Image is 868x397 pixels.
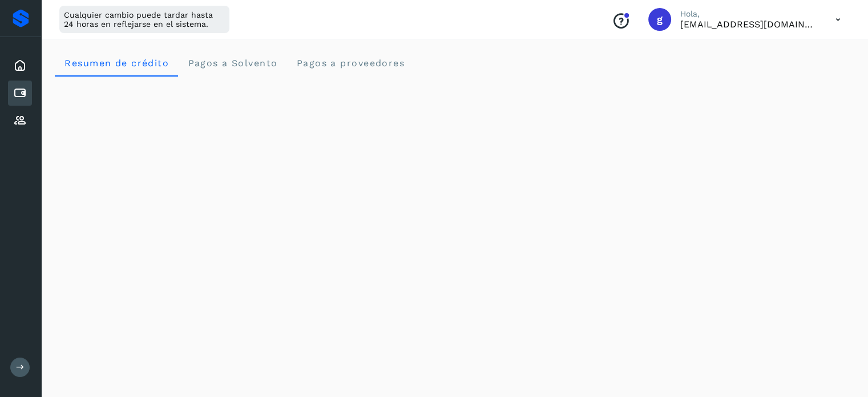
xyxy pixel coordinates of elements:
div: Cuentas por pagar [8,81,32,106]
div: Inicio [8,53,32,78]
div: Proveedores [8,108,32,133]
span: Pagos a proveedores [296,58,405,69]
span: Pagos a Solvento [187,58,277,69]
p: Hola, [680,9,817,19]
div: Cualquier cambio puede tardar hasta 24 horas en reflejarse en el sistema. [59,6,229,33]
span: Resumen de crédito [64,58,169,69]
p: gerenciageneral@ecol.mx [680,19,817,30]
